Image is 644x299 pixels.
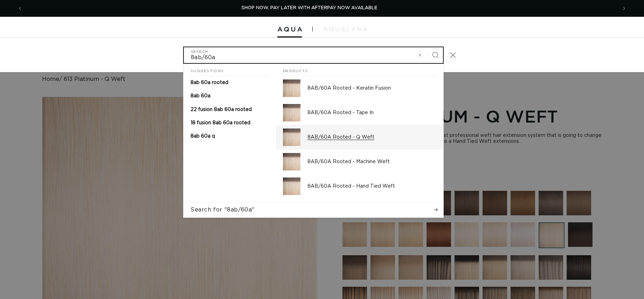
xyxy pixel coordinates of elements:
p: 22 fusion 8ab 60a rooted [191,106,252,113]
button: Previous announcement [12,2,28,15]
img: Aqua Hair Extensions [277,27,302,32]
img: 8AB/60A Rooted - Machine Weft [283,153,300,171]
span: 18 fusion 8ab 60a rooted [191,120,250,125]
p: 8AB/60A Rooted - Hand Tied Weft [307,183,436,189]
span: 8ab 60a rooted [191,80,228,85]
p: 8AB/60A Rooted - Keratin Fusion [307,85,436,91]
img: 8AB/60A Rooted - Q Weft [283,128,300,146]
h2: Suggestions [191,64,269,76]
span: 22 fusion 8ab 60a rooted [191,107,252,112]
span: 8ab 60a q [191,134,215,139]
a: 22 fusion 8ab 60a rooted [183,103,276,116]
h2: Products [283,64,436,76]
a: 8AB/60A Rooted - Hand Tied Weft [276,174,443,199]
a: 8ab 60a q [183,130,276,143]
button: Next announcement [616,2,632,15]
a: 8ab 60a [183,89,276,103]
p: 8AB/60A Rooted - Q Weft [307,134,436,140]
img: 8AB/60A Rooted - Keratin Fusion [283,79,300,97]
span: SHOP NOW. PAY LATER WITH AFTERPAY NOW AVAILABLE [241,6,378,10]
a: 18 fusion 8ab 60a rooted [183,116,276,130]
a: 8AB/60A Rooted - Q Weft [276,125,443,149]
img: 8AB/60A Rooted - Hand Tied Weft [283,178,300,195]
img: 8AB/60A Rooted - Tape In [283,104,300,121]
p: 8AB/60A Rooted - Tape In [307,110,436,116]
button: Clear search term [412,47,428,63]
p: 8ab 60a q [191,133,215,139]
input: Search [184,47,443,63]
span: Search for "8ab/60a" [191,206,255,214]
a: 8ab 60a rooted [183,76,276,89]
button: Close [445,47,461,63]
p: 8ab 60a rooted [191,79,228,86]
span: 8ab 60a [191,93,210,98]
p: 8ab 60a [191,93,210,99]
a: 8AB/60A Rooted - Machine Weft [276,149,443,174]
img: aqualyna.com [323,27,367,31]
iframe: Chat Widget [609,265,644,299]
p: 18 fusion 8ab 60a rooted [191,120,250,126]
p: 8AB/60A Rooted - Machine Weft [307,159,436,165]
a: 8AB/60A Rooted - Keratin Fusion [276,76,443,100]
button: Search [428,47,443,63]
a: 8AB/60A Rooted - Tape In [276,100,443,125]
